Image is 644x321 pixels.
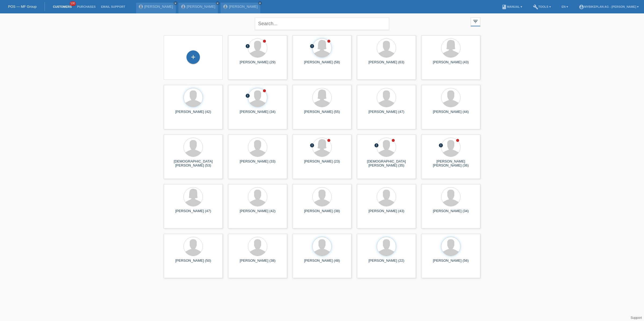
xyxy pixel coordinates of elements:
input: Search... [255,17,389,30]
i: error [374,143,379,148]
a: Purchases [74,5,98,8]
a: Customers [50,5,74,8]
a: account_circleMybikeplan AG - [PERSON_NAME] ▾ [576,5,641,8]
a: close [174,1,177,5]
a: [PERSON_NAME] [144,5,173,9]
div: [PERSON_NAME] (55) [297,110,347,118]
div: unconfirmed, pending [310,44,314,49]
div: [PERSON_NAME] (23) [297,159,347,168]
div: [PERSON_NAME] (63) [361,60,412,69]
div: [PERSON_NAME] (33) [232,159,283,168]
div: [PERSON_NAME] (50) [168,259,218,267]
div: [PERSON_NAME] (38) [232,259,283,267]
div: [PERSON_NAME] (34) [232,110,283,118]
a: buildTools ▾ [530,5,554,8]
div: [PERSON_NAME] (48) [297,259,347,267]
a: EN ▾ [559,5,571,8]
div: Add customer [187,53,200,62]
div: [PERSON_NAME] (42) [232,209,283,217]
div: unconfirmed, pending [245,44,250,49]
div: unconfirmed, pending [245,93,250,99]
div: [DEMOGRAPHIC_DATA][PERSON_NAME] (53) [168,159,218,168]
a: close [216,1,219,5]
div: [PERSON_NAME] (29) [232,60,283,69]
i: error [438,143,443,148]
i: error [310,44,314,49]
i: error [310,143,314,148]
div: [PERSON_NAME] (58) [297,60,347,69]
span: 100 [70,1,76,6]
div: [PERSON_NAME] (56) [426,259,476,267]
div: [DEMOGRAPHIC_DATA][PERSON_NAME] (35) [361,159,412,168]
i: close [216,2,219,5]
a: close [258,1,262,5]
div: [PERSON_NAME] (43) [426,60,476,69]
div: [PERSON_NAME] (42) [168,110,218,118]
a: Email Support [98,5,128,8]
div: unconfirmed, pending [310,143,314,149]
i: error [245,93,250,98]
div: [PERSON_NAME] [PERSON_NAME] (36) [426,159,476,168]
a: bookManual ▾ [499,5,525,8]
i: filter_list [473,19,478,24]
i: account_circle [579,4,584,10]
div: [PERSON_NAME] (34) [426,209,476,217]
a: [PERSON_NAME] [229,5,258,9]
div: [PERSON_NAME] (47) [361,110,412,118]
a: Support [631,316,642,320]
div: [PERSON_NAME] (43) [361,209,412,217]
div: [PERSON_NAME] (22) [361,259,412,267]
i: error [245,44,250,49]
i: close [174,2,177,5]
div: [PERSON_NAME] (38) [297,209,347,217]
div: [PERSON_NAME] (47) [168,209,218,217]
a: POS — MF Group [8,5,36,9]
a: [PERSON_NAME] [187,5,215,9]
div: unconfirmed, pending [438,143,443,149]
div: [PERSON_NAME] (44) [426,110,476,118]
i: build [533,4,538,10]
i: close [259,2,261,5]
div: unconfirmed, pending [374,143,379,149]
i: book [502,4,507,10]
